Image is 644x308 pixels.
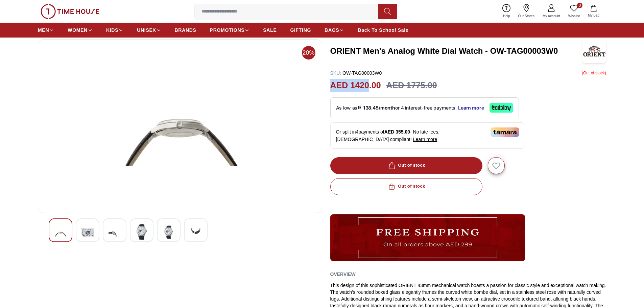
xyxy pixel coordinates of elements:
[302,46,315,60] span: 20%
[330,46,583,56] h3: ORIENT Men's Analog White Dial Watch - OW-TAG00003W0
[514,3,539,20] a: Our Stores
[190,224,202,241] img: ORIENT Men's Analog White Dial Watch - OW-TAG00003W0
[44,45,316,207] img: ORIENT Men's Analog White Dial Watch - OW-TAG00003W0
[566,14,582,19] span: Wishlist
[137,27,156,33] span: UNISEX
[136,224,148,240] img: ORIENT Men's Analog White Dial Watch - OW-TAG00003W0
[325,27,339,33] span: BAGS
[540,14,563,19] span: My Account
[175,27,196,33] span: BRANDS
[585,13,602,18] span: My Bag
[500,14,513,19] span: Help
[358,27,408,33] span: Back To School Sale
[54,224,67,241] img: ORIENT Men's Analog White Dial Watch - OW-TAG00003W0
[358,24,408,36] a: Back To School Sale
[584,3,603,19] button: My Bag
[210,24,250,36] a: PROMOTIONS
[330,70,382,76] p: OW-TAG00003W0
[330,214,525,261] img: ...
[386,79,437,92] h3: AED 1775.00
[106,24,123,36] a: KIDS
[564,3,584,20] a: 0Wishlist
[325,24,344,36] a: BAGS
[330,122,525,149] div: Or split in 4 payments of - No late fees, [DEMOGRAPHIC_DATA] compliant!
[582,70,606,76] p: ( Out of stock )
[68,27,88,33] span: WOMEN
[330,79,381,92] h2: AED 1420.00
[106,27,118,33] span: KIDS
[38,24,54,36] a: MEN
[290,24,311,36] a: GIFTING
[210,27,245,33] span: PROMOTIONS
[175,24,196,36] a: BRANDS
[263,24,277,36] a: SALE
[41,4,99,19] img: ...
[330,70,341,76] span: SKU :
[163,224,175,241] img: ORIENT Men's Analog White Dial Watch - OW-TAG00003W0
[68,24,93,36] a: WOMEN
[499,3,514,20] a: Help
[81,224,94,241] img: ORIENT Men's Analog White Dial Watch - OW-TAG00003W0
[263,27,277,33] span: SALE
[384,129,410,135] span: AED 355.00
[413,137,437,142] span: Learn more
[109,224,121,241] img: ORIENT Men's Analog White Dial Watch - OW-TAG00003W0
[137,24,161,36] a: UNISEX
[491,127,519,137] img: Tamara
[330,269,356,279] h2: Overview
[577,3,582,8] span: 0
[290,27,311,33] span: GIFTING
[582,39,606,63] img: ORIENT Men's Analog White Dial Watch - OW-TAG00003W0
[516,14,537,19] span: Our Stores
[38,27,49,33] span: MEN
